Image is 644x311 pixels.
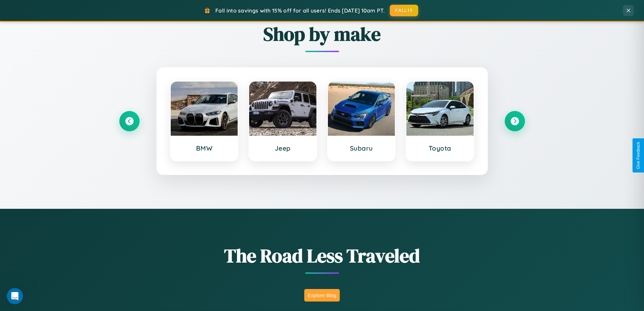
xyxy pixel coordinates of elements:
h1: The Road Less Traveled [119,243,525,269]
h3: Subaru [335,144,388,152]
div: Give Feedback [636,142,641,169]
iframe: Intercom live chat [7,288,23,304]
button: FALL15 [390,5,418,16]
span: Fall into savings with 15% off for all users! Ends [DATE] 10am PT. [215,7,385,14]
h3: Toyota [413,144,467,152]
h3: BMW [177,144,231,152]
button: Explore Blog [304,289,340,302]
h3: Jeep [256,144,310,152]
h2: Shop by make [119,21,525,47]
